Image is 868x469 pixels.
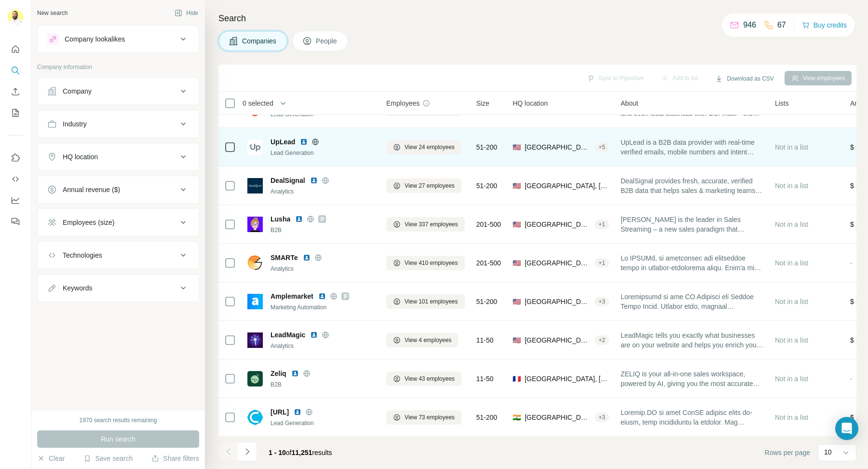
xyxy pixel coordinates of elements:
img: LinkedIn logo [318,292,326,300]
button: Navigate to next page [238,442,257,461]
img: LinkedIn logo [310,331,318,339]
span: Zeliq [271,369,286,378]
span: results [269,449,332,456]
span: About [621,98,638,108]
span: Lusha [271,214,290,224]
span: of [286,449,292,456]
span: Amplemarket [271,291,313,301]
span: DealSignal [271,176,305,185]
span: 🇺🇸 [513,297,521,306]
span: Not in a list [775,221,808,228]
div: Open Intercom Messenger [835,417,858,440]
span: 51-200 [476,413,498,422]
span: Companies [242,36,277,46]
div: Analytics [271,342,375,350]
button: View 101 employees [386,294,465,309]
span: 0 selected [243,98,273,108]
button: Download as CSV [708,71,780,86]
span: SMARTe [271,253,298,262]
span: LeadMagic [271,330,305,340]
span: 11,251 [292,449,312,456]
button: Search [8,62,23,79]
span: View 4 employees [405,336,451,345]
span: Not in a list [775,298,808,305]
span: Not in a list [775,414,808,421]
span: View 101 employees [405,297,458,306]
button: Annual revenue ($) [38,178,199,201]
div: + 1 [595,220,609,229]
div: Company [63,86,92,96]
div: + 1 [595,259,609,267]
button: Share filters [151,454,199,463]
button: My lists [8,104,23,122]
div: Marketing Automation [271,303,375,312]
button: View 43 employees [386,372,461,386]
button: Feedback [8,213,23,230]
span: Not in a list [775,375,808,383]
button: Technologies [38,244,199,267]
span: People [316,36,338,46]
p: Company information [37,63,199,71]
button: Enrich CSV [8,83,23,100]
button: Hide [168,6,205,20]
img: Logo of LeadMagic [247,332,263,348]
img: Avatar [8,10,23,25]
div: 1970 search results remaining [80,416,157,425]
span: 201-500 [476,220,501,229]
span: View 24 employees [405,143,455,152]
span: LeadMagic tells you exactly what businesses are on your website and helps you enrich your contact... [621,331,763,350]
p: 10 [824,447,832,457]
img: Logo of DealSignal [247,178,263,193]
div: Analytics [271,264,375,273]
span: 51-200 [476,142,498,152]
span: [GEOGRAPHIC_DATA], [US_STATE] [525,142,591,152]
span: HQ location [513,98,548,108]
span: [GEOGRAPHIC_DATA], [GEOGRAPHIC_DATA], [GEOGRAPHIC_DATA] [525,374,609,384]
span: 🇺🇸 [513,258,521,268]
div: + 3 [595,413,609,422]
button: Use Surfe on LinkedIn [8,149,23,166]
button: Industry [38,112,199,136]
div: Technologies [63,250,102,260]
button: View 73 employees [386,410,461,425]
div: Keywords [63,283,92,293]
span: DealSignal provides fresh, accurate, verified B2B data that helps sales & marketing teams maximiz... [621,176,763,195]
span: [GEOGRAPHIC_DATA], [US_STATE] [525,297,591,306]
button: View 410 employees [386,256,465,270]
button: Company lookalikes [38,28,199,51]
div: + 5 [595,143,609,152]
span: 11-50 [476,374,494,384]
div: Lead Generation [271,149,375,157]
span: 🇫🇷 [513,374,521,384]
div: New search [37,9,68,17]
span: View 27 employees [405,181,455,190]
div: + 2 [595,336,609,345]
span: View 43 employees [405,374,455,383]
span: 🇺🇸 [513,220,521,229]
span: 1 - 10 [269,449,286,456]
img: LinkedIn logo [294,408,301,416]
span: [GEOGRAPHIC_DATA], [US_STATE] [525,220,591,229]
span: View 410 employees [405,259,458,267]
button: View 27 employees [386,179,461,193]
span: 🇺🇸 [513,181,521,191]
img: LinkedIn logo [291,370,299,377]
span: 🇺🇸 [513,142,521,152]
span: ZELIQ is your all-in-one sales workspace, powered by AI, giving you the most accurate prospect da... [621,369,763,388]
img: Logo of SMARTe [247,255,263,271]
span: Loremipsumd si ame CO Adipisci eli Seddoe Tempo Incid. Utlabor etdo, magnaal enimadminimve, qui n... [621,292,763,311]
span: UpLead [271,137,295,147]
img: Logo of UpLead [247,139,263,155]
button: Company [38,80,199,103]
span: Employees [386,98,420,108]
div: Employees (size) [63,218,114,227]
span: Lo IPSUMd, si ametconsec adi elitseddoe tempo in utlabor-etdolorema aliqu. Enim'a min ve'qu nostr... [621,253,763,273]
button: Keywords [38,276,199,300]
span: UpLead is a B2B data provider with real-time verified emails, mobile numbers and intent data. Get... [621,138,763,157]
p: 67 [777,19,786,31]
span: Not in a list [775,336,808,344]
span: 🇮🇳 [513,413,521,422]
span: Not in a list [775,182,808,190]
button: View 4 employees [386,333,458,347]
img: Logo of Lusha [247,217,263,232]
